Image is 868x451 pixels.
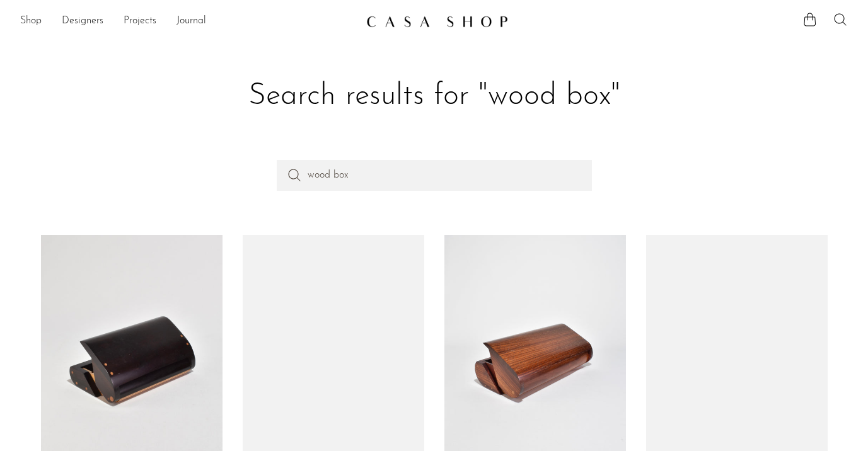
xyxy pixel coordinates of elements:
a: Designers [62,13,103,30]
a: Shop [20,13,42,30]
input: Perform a search [277,160,592,190]
a: Projects [124,13,156,30]
ul: NEW HEADER MENU [20,11,356,32]
a: Journal [176,13,206,30]
h1: Search results for "wood box" [51,77,818,116]
nav: Desktop navigation [20,11,356,32]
